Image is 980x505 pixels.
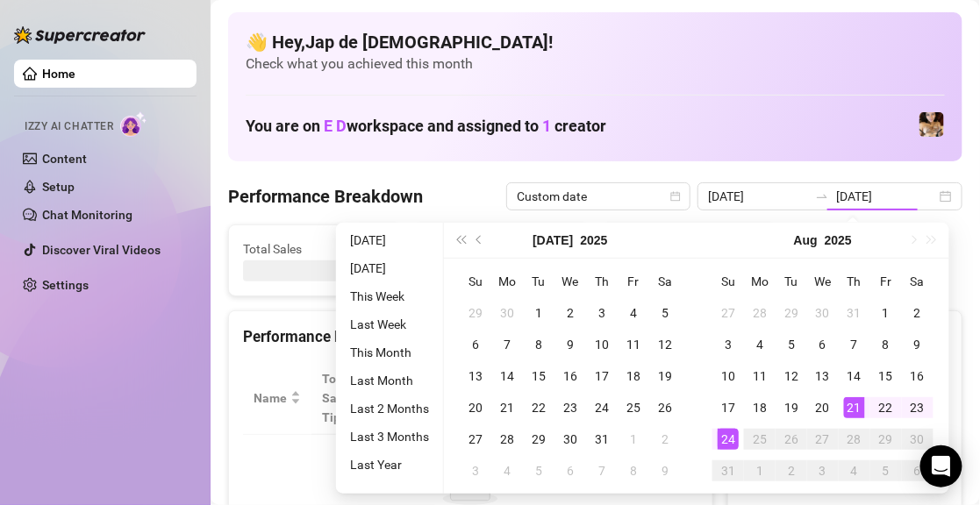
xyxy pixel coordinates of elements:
[243,239,386,259] span: Total Sales
[919,112,944,137] img: vixie
[246,117,606,136] h1: You are on workspace and assigned to creator
[120,111,147,137] img: AI Chatter
[243,362,311,435] th: Name
[708,187,808,206] input: Start date
[243,325,698,349] div: Performance by OnlyFans Creator
[518,379,564,417] span: Sales / Hour
[815,189,829,203] span: swap-right
[14,26,146,44] img: logo-BBDzfeDw.svg
[311,362,406,435] th: Total Sales & Tips
[25,118,113,135] span: Izzy AI Chatter
[42,278,89,292] a: Settings
[815,189,829,203] span: to
[42,243,161,257] a: Discover Viral Videos
[228,184,423,209] h4: Performance Breakdown
[542,117,551,135] span: 1
[742,325,948,349] div: Sales by OnlyFans Creator
[254,388,287,408] span: Name
[430,239,573,259] span: Active Chats
[42,152,87,166] a: Content
[920,445,962,487] div: Open Intercom Messenger
[517,183,680,210] span: Custom date
[322,369,382,427] span: Total Sales & Tips
[42,67,75,81] a: Home
[670,191,681,202] span: calendar
[42,180,75,194] a: Setup
[588,362,697,435] th: Chat Conversion
[42,208,132,222] a: Chat Monitoring
[324,117,347,135] span: E D
[246,30,945,54] h4: 👋 Hey, Jap de [DEMOGRAPHIC_DATA] !
[417,379,483,417] div: Est. Hours Worked
[618,239,761,259] span: Messages Sent
[246,54,945,74] span: Check what you achieved this month
[836,187,936,206] input: End date
[598,379,673,417] span: Chat Conversion
[507,362,589,435] th: Sales / Hour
